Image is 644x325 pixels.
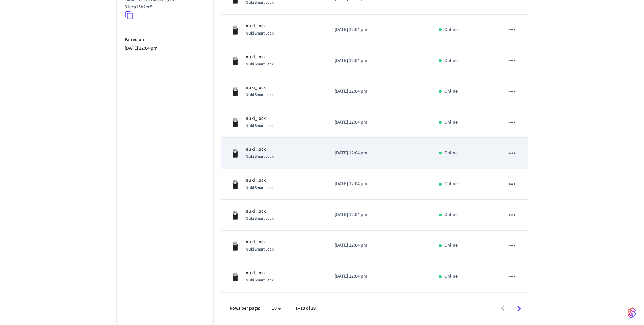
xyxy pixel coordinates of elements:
[246,269,274,277] p: nuki_lock
[444,88,458,95] p: Online
[444,180,458,188] p: Online
[444,150,458,157] p: Online
[246,30,274,36] span: Nuki Smart Lock
[628,307,636,318] img: SeamLogoGradient.69752ec5.svg
[335,119,423,126] p: [DATE] 12:04 pm
[335,242,423,249] p: [DATE] 12:04 pm
[335,273,423,280] p: [DATE] 12:04 pm
[230,271,240,282] img: Nuki Smart Lock 3.0 Pro Black, Front
[230,24,240,35] img: Nuki Smart Lock 3.0 Pro Black, Front
[246,61,274,67] span: Nuki Smart Lock
[335,26,423,34] p: [DATE] 12:04 pm
[511,301,527,317] button: Go to next page
[246,216,274,221] span: Nuki Smart Lock
[246,239,274,246] p: nuki_lock
[246,84,274,91] p: nuki_lock
[246,123,274,129] span: Nuki Smart Lock
[246,92,274,98] span: Nuki Smart Lock
[444,57,458,64] p: Online
[335,57,423,64] p: [DATE] 12:04 pm
[246,177,274,184] p: nuki_lock
[230,117,240,128] img: Nuki Smart Lock 3.0 Pro Black, Front
[335,211,423,218] p: [DATE] 12:04 pm
[444,211,458,218] p: Online
[295,305,316,312] p: 1–10 of 29
[230,305,260,312] p: Rows per page:
[444,273,458,280] p: Online
[335,150,423,157] p: [DATE] 12:04 pm
[246,185,274,191] span: Nuki Smart Lock
[230,240,240,251] img: Nuki Smart Lock 3.0 Pro Black, Front
[444,242,458,249] p: Online
[125,45,205,52] p: [DATE] 12:04 pm
[230,86,240,97] img: Nuki Smart Lock 3.0 Pro Black, Front
[444,119,458,126] p: Online
[230,148,240,158] img: Nuki Smart Lock 3.0 Pro Black, Front
[335,180,423,188] p: [DATE] 12:04 pm
[246,246,274,252] span: Nuki Smart Lock
[246,23,274,30] p: nuki_lock
[335,88,423,95] p: [DATE] 12:04 pm
[125,36,205,43] p: Paired on
[246,146,274,153] p: nuki_lock
[230,179,240,190] img: Nuki Smart Lock 3.0 Pro Black, Front
[230,210,240,220] img: Nuki Smart Lock 3.0 Pro Black, Front
[444,26,458,34] p: Online
[246,154,274,159] span: Nuki Smart Lock
[246,53,274,61] p: nuki_lock
[268,304,285,313] div: 10
[246,208,274,215] p: nuki_lock
[230,55,240,66] img: Nuki Smart Lock 3.0 Pro Black, Front
[246,115,274,122] p: nuki_lock
[246,277,274,283] span: Nuki Smart Lock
